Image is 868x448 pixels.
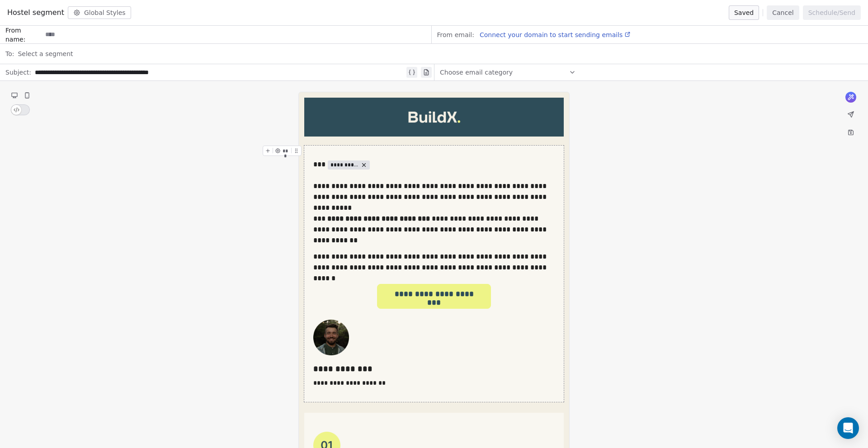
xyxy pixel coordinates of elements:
button: Global Styles [68,6,131,19]
span: From email: [437,30,474,39]
span: Subject: [5,68,31,80]
div: Open Intercom Messenger [837,417,859,439]
span: Select a segment [18,49,73,58]
button: Cancel [767,5,799,20]
span: To: [5,49,14,58]
span: From name: [5,26,42,44]
a: Connect your domain to start sending emails [476,29,631,40]
span: Choose email category [440,68,513,77]
button: Schedule/Send [803,5,861,20]
span: Hostel segment [7,7,64,18]
button: Saved [729,5,759,20]
span: Connect your domain to start sending emails [480,31,623,38]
